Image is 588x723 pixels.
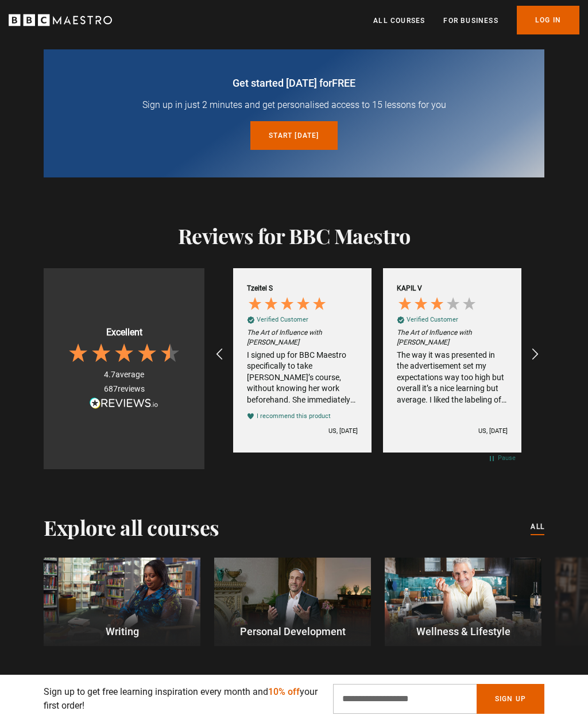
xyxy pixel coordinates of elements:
[71,98,517,112] p: Sign up in just 2 minutes and get personalised access to 15 lessons for you
[328,427,358,435] div: US, [DATE]
[104,384,118,393] span: 687
[106,326,142,339] div: Excellent
[67,342,181,365] div: 4.7 Stars
[44,558,200,646] a: Writing
[397,284,422,293] div: KAPIL V
[247,328,358,347] em: The Art of Influence with [PERSON_NAME]
[104,370,115,379] span: 4.7
[227,268,377,452] div: Review by Tzeitel S, 5 out of 5 stars
[204,257,550,452] div: Customer reviews carousel with auto-scroll controls
[104,384,145,395] div: reviews
[477,684,544,714] button: Sign Up
[478,427,508,435] div: US, [DATE]
[90,397,158,411] a: Read more reviews on REVIEWS.io
[332,77,355,89] span: free
[377,268,527,452] div: Review by KAPIL V, 3 out of 5 stars
[214,558,371,646] a: Personal Development
[227,257,527,452] div: Customer reviews
[44,624,200,639] p: Writing
[268,686,300,697] span: 10% off
[407,315,458,324] div: Verified Customer
[247,284,273,293] div: Tzeitel S
[206,341,234,368] div: REVIEWS.io Carousel Scroll Left
[373,15,425,26] a: All Courses
[9,11,112,29] svg: BBC Maestro
[44,685,319,713] p: Sign up to get free learning inspiration every month and your first order!
[373,6,579,34] nav: Primary
[397,328,508,347] em: The Art of Influence with [PERSON_NAME]
[443,15,498,26] a: For business
[257,315,308,324] div: Verified Customer
[44,223,544,248] h2: Reviews for BBC Maestro
[385,558,541,646] a: Wellness & Lifestyle
[498,454,516,462] div: Pause
[517,6,579,34] a: Log In
[247,350,358,406] div: I signed up for BBC Maestro specifically to take [PERSON_NAME]’s course, without knowing her work...
[250,121,337,150] a: Start [DATE]
[397,350,508,406] div: The way it was presented in the advertisement set my expectations way too high but overall it’s a...
[385,624,541,639] p: Wellness & Lifestyle
[521,341,548,368] div: REVIEWS.io Carousel Scroll Right
[44,515,219,539] h2: Explore all courses
[397,296,480,315] div: 3 Stars
[247,296,330,315] div: 5 Stars
[531,521,544,533] a: All
[257,412,331,420] div: I recommend this product
[214,624,371,639] p: Personal Development
[488,453,516,463] div: Pause carousel
[71,77,517,89] h2: Get started [DATE] for
[104,369,144,381] div: average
